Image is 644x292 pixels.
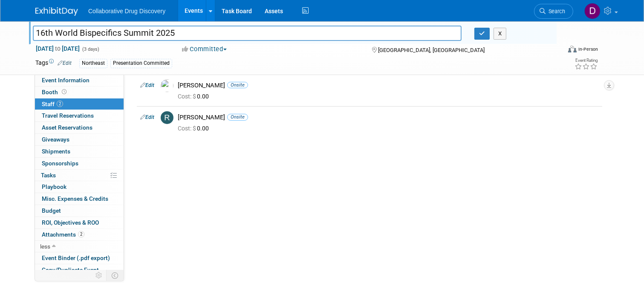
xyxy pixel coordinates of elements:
a: Edit [140,114,154,120]
a: Event Information [35,75,124,86]
span: Onsite [227,114,248,120]
a: Asset Reservations [35,122,124,133]
span: [DATE] [DATE] [35,45,80,52]
a: Budget [35,205,124,217]
div: [PERSON_NAME] [178,81,599,90]
td: Toggle Event Tabs [107,270,124,281]
a: less [35,241,124,252]
span: Search [546,8,565,14]
span: Misc. Expenses & Credits [42,195,108,202]
span: Budget [42,207,61,214]
a: Edit [140,82,154,88]
span: Booth not reserved yet [60,89,68,95]
span: Giveaways [42,136,69,143]
span: Cost: $ [178,93,197,100]
a: Search [534,4,573,19]
span: Event Information [42,77,90,84]
span: Staff [42,101,63,107]
a: Event Binder (.pdf export) [35,252,124,264]
span: 2 [78,231,84,237]
div: [PERSON_NAME] [178,113,599,121]
a: Giveaways [35,134,124,145]
span: Cost: $ [178,125,197,132]
div: Event Rating [575,58,598,63]
img: R.jpg [161,111,173,124]
a: Travel Reservations [35,110,124,121]
div: In-Person [578,46,598,52]
a: Misc. Expenses & Credits [35,193,124,205]
a: Shipments [35,146,124,157]
span: Sponsorships [42,160,78,167]
span: Booth [42,89,68,95]
span: Event Binder (.pdf export) [42,254,110,261]
span: less [40,243,50,250]
td: Tags [35,58,72,68]
span: 0.00 [178,93,212,100]
span: (3 days) [81,46,99,52]
a: Booth [35,87,124,98]
a: Playbook [35,181,124,193]
td: Personalize Event Tab Strip [92,270,107,281]
div: Event Format [515,44,598,57]
span: Onsite [227,82,248,88]
a: Edit [58,60,72,66]
span: Attachments [42,231,84,238]
button: Committed [179,45,230,54]
span: Tasks [41,172,56,179]
span: Playbook [42,183,66,190]
img: Daniel Castro [584,3,601,19]
img: ExhibitDay [35,7,78,16]
span: 0.00 [178,125,212,132]
span: Collaborative Drug Discovery [88,8,165,14]
span: Asset Reservations [42,124,92,131]
img: Format-Inperson.png [568,46,577,52]
span: Shipments [42,148,70,155]
span: to [54,45,62,52]
span: 2 [57,101,63,107]
a: Copy/Duplicate Event [35,264,124,276]
span: Travel Reservations [42,112,94,119]
div: Northeast [79,59,107,68]
span: ROI, Objectives & ROO [42,219,99,226]
a: Tasks [35,170,124,181]
a: Attachments2 [35,229,124,240]
a: Staff2 [35,98,124,110]
span: Copy/Duplicate Event [42,266,99,273]
a: Sponsorships [35,158,124,169]
span: [GEOGRAPHIC_DATA], [GEOGRAPHIC_DATA] [378,47,485,53]
button: X [494,28,507,40]
a: ROI, Objectives & ROO [35,217,124,228]
div: Presentation Committed [110,59,172,68]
